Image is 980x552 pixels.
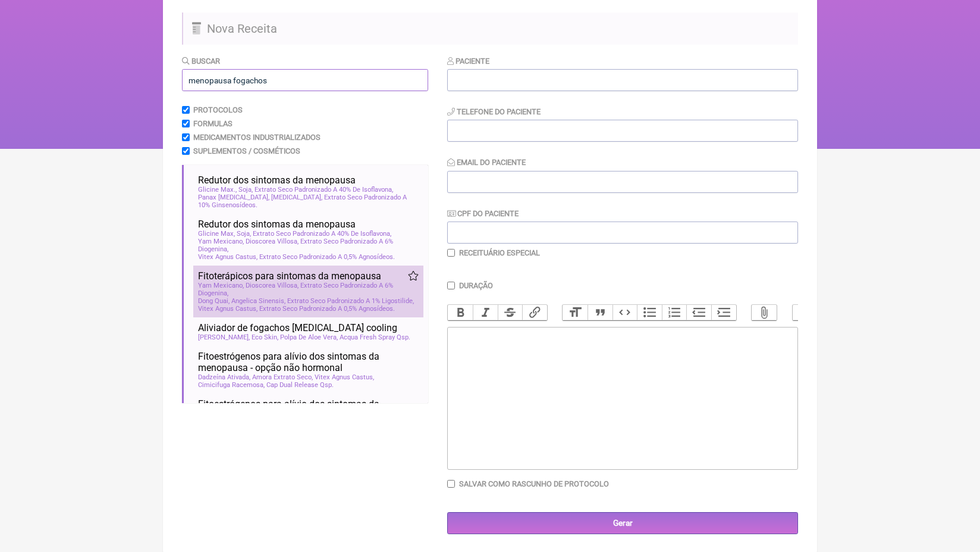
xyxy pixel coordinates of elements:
[315,373,374,381] span: Vitex Agnus Castus
[198,322,397,333] span: Aliviador de fogachos [MEDICAL_DATA] cooling
[280,333,338,341] span: Polpa De Aloe Vera
[198,270,381,282] span: Fitoterápicos para sintomas da menopausa
[498,305,523,320] button: Strikethrough
[198,297,414,305] span: Dong Quai, Angelica Sinensis, Extrato Seco Padronizado A 1% Ligostilide
[447,209,519,218] label: CPF do Paciente
[447,512,798,534] input: Gerar
[266,381,334,389] span: Cap Dual Release Qsp
[752,305,777,320] button: Attach Files
[198,381,265,389] span: Cimicifuga Racemosa
[193,119,233,128] label: Formulas
[193,146,300,155] label: Suplementos / Cosméticos
[193,105,243,114] label: Protocolos
[447,158,526,167] label: Email do Paciente
[198,398,404,421] span: Fitoestrógenos para alívio dos sintomas da menopausa - opção não hormonal
[459,281,493,290] label: Duração
[198,351,419,373] span: Fitoestrógenos para alívio dos sintomas da menopausa - opção não hormonal
[686,305,711,320] button: Decrease Level
[182,13,798,45] h2: Nova Receita
[198,194,419,209] span: Panax [MEDICAL_DATA], [MEDICAL_DATA], Extrato Seco Padronizado A 10% Ginsenosídeos
[198,373,250,381] span: Dadzeína Ativada
[459,479,609,488] label: Salvar como rascunho de Protocolo
[198,186,393,194] span: Glicine Max., Soja, Extrato Seco Padronizado A 40% De Isoflavona
[182,69,428,91] input: exemplo: emagrecimento, ansiedade
[252,373,313,381] span: Amora Extrato Seco
[182,57,220,66] label: Buscar
[198,219,356,230] span: Redutor dos sintomas da menopausa
[198,305,395,313] span: Vitex Agnus Castus, Extrato Seco Padronizado A 0,5% Agnosídeos
[662,305,687,320] button: Numbers
[198,174,356,186] span: Redutor dos sintomas da menopausa
[522,305,547,320] button: Link
[448,305,473,320] button: Bold
[447,107,541,116] label: Telefone do Paciente
[193,133,321,142] label: Medicamentos Industrializados
[563,305,588,320] button: Heading
[198,253,395,261] span: Vitex Agnus Castus, Extrato Seco Padronizado A 0,5% Agnosídeos
[711,305,736,320] button: Increase Level
[198,230,391,238] span: Glicine Max, Soja, Extrato Seco Padronizado A 40% De Isoflavona
[612,305,637,320] button: Code
[198,238,419,253] span: Yam Mexicano, Dioscorea Villosa, Extrato Seco Padronizado A 6% Diogenina
[198,333,250,341] span: [PERSON_NAME]
[447,57,489,66] label: Paciente
[637,305,662,320] button: Bullets
[793,305,818,320] button: Undo
[459,248,540,257] label: Receituário Especial
[340,333,410,341] span: Acqua Fresh Spray Qsp
[252,333,278,341] span: Eco Skin
[588,305,612,320] button: Quote
[473,305,498,320] button: Italic
[198,282,419,297] span: Yam Mexicano, Dioscorea Villosa, Extrato Seco Padronizado A 6% Diogenina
